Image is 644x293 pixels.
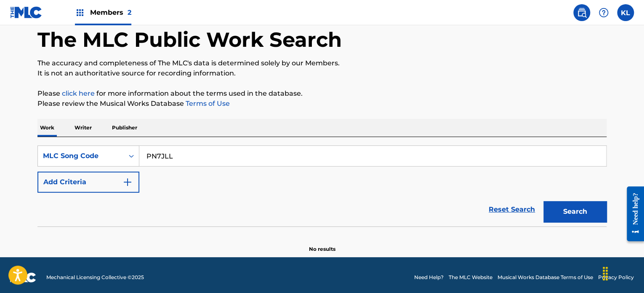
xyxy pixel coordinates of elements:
a: Reset Search [484,200,539,219]
p: It is not an authoritative source for recording information. [37,68,607,78]
iframe: Resource Center [620,180,644,248]
p: No results [309,235,335,253]
img: 9d2ae6d4665cec9f34b9.svg [122,177,133,187]
div: MLC Song Code [43,151,119,161]
img: Top Rightsholders [75,8,85,18]
span: 2 [128,8,131,16]
p: Please for more information about the terms used in the database. [37,89,607,99]
img: MLC Logo [10,6,43,19]
a: Privacy Policy [598,274,634,281]
p: Writer [72,119,94,137]
h1: The MLC Public Work Search [37,27,342,52]
span: Mechanical Licensing Collective © 2025 [46,274,144,281]
a: Need Help? [414,274,444,281]
a: Musical Works Database Terms of Use [498,274,593,281]
p: Please review the Musical Works Database [37,99,607,109]
img: search [577,8,587,18]
div: User Menu [617,4,634,21]
iframe: Chat Widget [602,253,644,293]
span: Members [90,8,131,17]
div: Help [595,4,612,21]
p: Work [37,119,57,137]
form: Search Form [37,145,607,226]
p: Publisher [109,119,140,137]
a: click here [62,89,95,97]
a: Public Search [573,4,590,21]
a: The MLC Website [449,274,492,281]
p: The accuracy and completeness of The MLC's data is determined solely by our Members. [37,58,607,68]
button: Add Criteria [37,172,139,193]
a: Terms of Use [184,99,230,108]
img: help [599,8,609,18]
button: Search [543,201,607,222]
div: Drag [599,261,612,286]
